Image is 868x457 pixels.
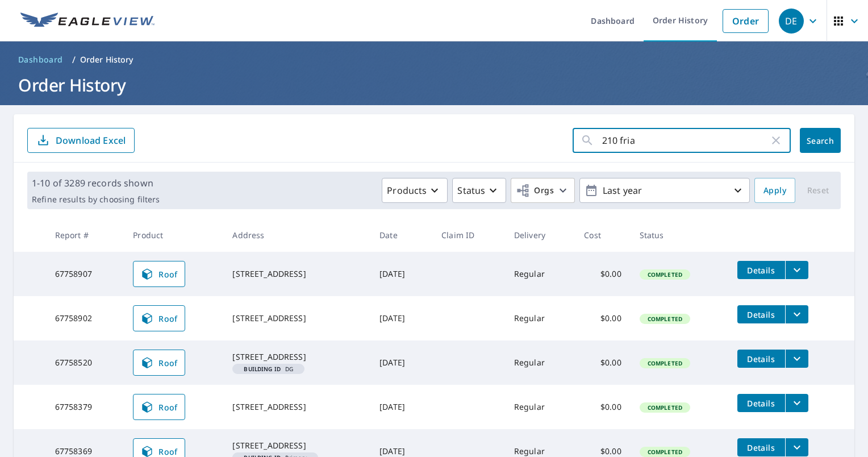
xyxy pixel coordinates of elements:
[785,350,808,368] button: filesDropdownBtn-67758520
[237,366,300,372] span: DG
[631,218,728,252] th: Status
[72,53,76,67] li: /
[46,218,124,252] th: Report #
[46,385,124,429] td: 67758379
[140,356,178,369] span: Roof
[140,311,178,325] span: Roof
[575,385,630,429] td: $0.00
[785,394,808,412] button: filesDropdownBtn-67758379
[370,385,432,429] td: [DATE]
[575,252,630,296] td: $0.00
[505,218,575,252] th: Delivery
[223,218,370,252] th: Address
[27,128,135,153] button: Download Excel
[602,124,769,156] input: Address, Report #, Claim ID, etc.
[232,268,361,280] div: [STREET_ADDRESS]
[744,442,778,453] span: Details
[641,271,689,279] span: Completed
[133,394,185,420] a: Roof
[370,296,432,340] td: [DATE]
[20,13,155,30] img: EV Logo
[737,394,785,412] button: detailsBtn-67758379
[457,184,485,197] p: Status
[575,340,630,385] td: $0.00
[232,401,361,413] div: [STREET_ADDRESS]
[723,9,769,33] a: Order
[737,305,785,323] button: detailsBtn-67758902
[370,340,432,385] td: [DATE]
[14,51,854,69] nav: breadcrumb
[763,184,786,198] span: Apply
[232,313,361,324] div: [STREET_ADDRESS]
[505,296,575,340] td: Regular
[46,340,124,385] td: 67758520
[46,252,124,296] td: 67758907
[32,176,160,190] p: 1-10 of 3289 records shown
[785,305,808,323] button: filesDropdownBtn-67758902
[641,315,689,323] span: Completed
[744,265,778,276] span: Details
[505,252,575,296] td: Regular
[785,261,808,279] button: filesDropdownBtn-67758907
[140,267,178,281] span: Roof
[744,354,778,364] span: Details
[124,218,223,252] th: Product
[370,252,432,296] td: [DATE]
[133,350,185,376] a: Roof
[598,181,731,201] p: Last year
[575,296,630,340] td: $0.00
[46,296,124,340] td: 67758902
[32,194,160,205] p: Refine results by choosing filters
[641,404,689,412] span: Completed
[779,9,804,34] div: DE
[505,340,575,385] td: Regular
[370,218,432,252] th: Date
[737,438,785,456] button: detailsBtn-67758369
[133,305,185,331] a: Roof
[140,400,178,414] span: Roof
[452,178,506,203] button: Status
[641,359,689,367] span: Completed
[809,135,832,146] span: Search
[744,309,778,320] span: Details
[737,261,785,279] button: detailsBtn-67758907
[232,351,361,363] div: [STREET_ADDRESS]
[432,218,505,252] th: Claim ID
[387,184,427,197] p: Products
[133,261,185,287] a: Roof
[754,178,795,203] button: Apply
[14,73,854,97] h1: Order History
[579,178,750,203] button: Last year
[505,385,575,429] td: Regular
[244,366,281,372] em: Building ID
[18,54,63,65] span: Dashboard
[785,438,808,456] button: filesDropdownBtn-67758369
[14,51,68,69] a: Dashboard
[80,54,133,65] p: Order History
[232,440,361,451] div: [STREET_ADDRESS]
[800,128,841,153] button: Search
[737,350,785,368] button: detailsBtn-67758520
[641,448,689,456] span: Completed
[511,178,575,203] button: Orgs
[516,184,554,198] span: Orgs
[56,134,126,147] p: Download Excel
[575,218,630,252] th: Cost
[744,398,778,409] span: Details
[382,178,448,203] button: Products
